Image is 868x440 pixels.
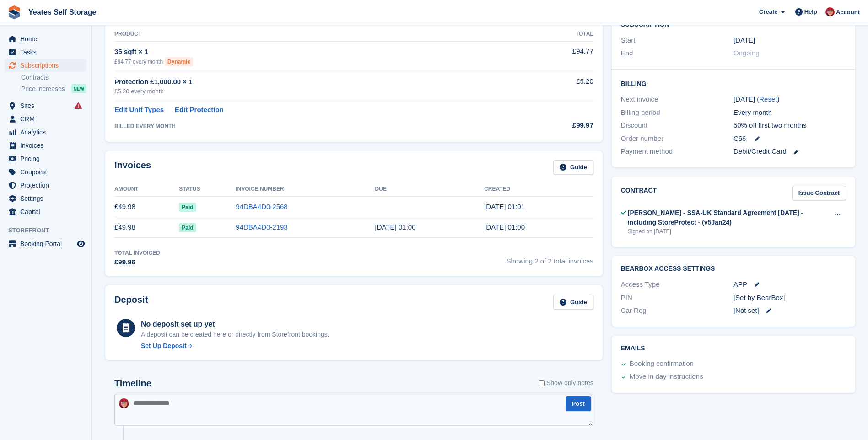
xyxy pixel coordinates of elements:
i: Smart entry sync failures have occurred [75,102,82,109]
div: Signed on [DATE] [628,227,829,236]
th: Created [484,182,593,197]
button: Post [566,396,591,411]
div: Move in day instructions [630,371,703,382]
span: Storefront [8,226,91,235]
span: Paid [179,203,196,212]
span: CRM [20,113,75,125]
a: Preview store [75,238,86,249]
h2: Billing [621,79,846,88]
span: Subscriptions [20,59,75,72]
span: Coupons [20,166,75,178]
p: A deposit can be created here or directly from Storefront bookings. [141,330,329,339]
div: APP [733,279,846,290]
th: Invoice Number [236,182,375,197]
a: menu [5,205,86,218]
a: menu [5,126,86,139]
th: Total [516,27,593,42]
a: menu [5,32,86,45]
td: £5.20 [516,71,593,101]
div: Next invoice [621,94,733,105]
td: £94.77 [516,41,593,71]
div: PIN [621,293,733,303]
div: [PERSON_NAME] - SSA-UK Standard Agreement [DATE] - including StoreProtect - (v5Jan24) [628,208,829,227]
div: BILLED EVERY MONTH [114,122,516,130]
input: Show only notes [539,378,545,388]
a: menu [5,237,86,250]
a: Edit Unit Types [114,105,164,115]
a: Reset [759,95,777,103]
div: Order number [621,134,733,144]
span: Help [804,7,817,16]
span: Analytics [20,126,75,139]
span: Tasks [20,46,75,59]
a: menu [5,152,86,165]
time: 2025-07-18 00:00:00 UTC [733,35,755,46]
span: Paid [179,223,196,232]
div: [Set by BearBox] [733,293,846,303]
span: Pricing [20,152,75,165]
a: Price increases NEW [21,84,86,94]
a: menu [5,192,86,205]
a: menu [5,113,86,125]
h2: Emails [621,345,846,352]
span: Capital [20,205,75,218]
div: £94.77 every month [114,57,516,66]
h2: Contract [621,186,657,201]
a: 94DBA4D0-2193 [236,223,287,231]
span: Home [20,32,75,45]
a: Contracts [21,73,86,82]
span: Sites [20,99,75,112]
h2: Deposit [114,295,148,310]
span: Ongoing [733,49,760,57]
th: Amount [114,182,179,197]
h2: Invoices [114,160,151,175]
h2: BearBox Access Settings [621,265,846,273]
div: £5.20 every month [114,87,516,96]
td: £49.98 [114,217,179,238]
a: Edit Protection [175,105,224,115]
a: Guide [553,295,593,310]
span: Price increases [21,85,65,93]
div: 35 sqft × 1 [114,47,516,57]
a: menu [5,179,86,192]
h2: Timeline [114,378,151,389]
div: £99.97 [516,120,593,131]
div: 50% off first two months [733,120,846,131]
time: 2025-07-18 00:00:32 UTC [484,223,525,231]
td: £49.98 [114,197,179,217]
div: £99.96 [114,257,160,268]
a: 94DBA4D0-2568 [236,203,287,210]
div: Set Up Deposit [141,341,187,351]
div: Start [621,35,733,46]
span: Invoices [20,139,75,152]
th: Product [114,27,516,42]
img: Wendie Tanner [825,7,835,16]
th: Due [375,182,485,197]
div: Access Type [621,279,733,290]
a: menu [5,166,86,178]
th: Status [179,182,236,197]
a: menu [5,59,86,72]
span: Protection [20,179,75,192]
div: Total Invoiced [114,249,160,257]
div: [DATE] ( ) [733,94,846,105]
div: End [621,48,733,59]
span: Showing 2 of 2 total invoices [507,249,593,268]
div: Dynamic [165,57,193,66]
div: [Not set] [733,306,846,316]
span: Account [836,8,860,17]
a: menu [5,139,86,152]
a: menu [5,46,86,59]
div: NEW [71,84,86,93]
div: Discount [621,120,733,131]
div: Booking confirmation [630,359,694,370]
img: stora-icon-8386f47178a22dfd0bd8f6a31ec36ba5ce8667c1dd55bd0f319d3a0aa187defe.svg [7,5,21,19]
label: Show only notes [539,378,593,388]
img: Wendie Tanner [119,398,129,408]
time: 2025-08-18 00:01:28 UTC [484,203,525,210]
span: Booking Portal [20,237,75,250]
a: Yeates Self Storage [25,5,100,20]
a: Set Up Deposit [141,341,329,351]
a: menu [5,99,86,112]
div: Car Reg [621,306,733,316]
